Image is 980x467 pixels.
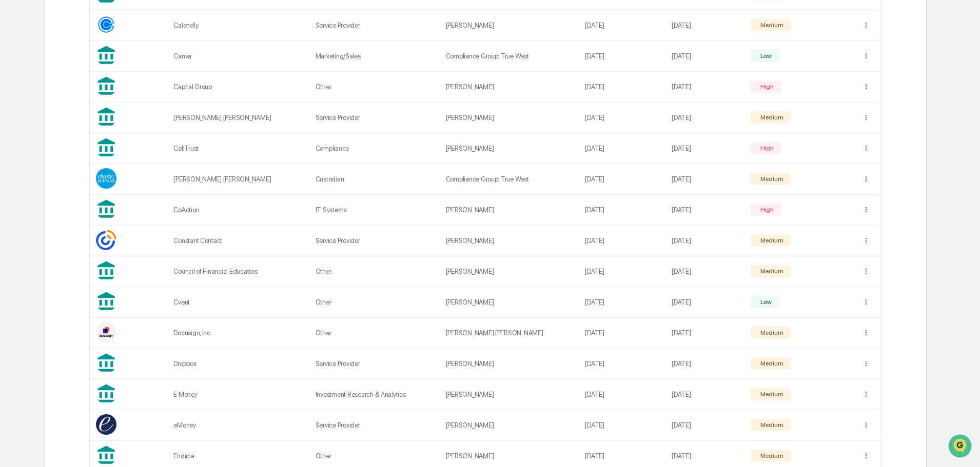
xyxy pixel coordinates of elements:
[173,237,303,245] div: Constant Contact
[173,329,303,337] div: Docusign, Inc.
[665,103,744,133] td: [DATE]
[309,226,440,256] td: Service Provider
[309,256,440,287] td: Other
[309,379,440,410] td: Investment Research & Analytics
[665,10,744,41] td: [DATE]
[22,78,40,97] img: 8933085812038_c878075ebb4cc5468115_72.jpg
[173,175,303,183] div: [PERSON_NAME] [PERSON_NAME]
[440,164,579,195] td: Compliance Group: True West
[440,41,579,72] td: Compliance Group: True West
[440,410,579,441] td: [PERSON_NAME]
[665,256,744,287] td: [DATE]
[758,83,774,90] div: High
[309,318,440,349] td: Other
[309,164,440,195] td: Custodian
[85,210,127,220] span: Attestations
[440,72,579,103] td: [PERSON_NAME]
[440,133,579,164] td: [PERSON_NAME]
[309,287,440,318] td: Other
[758,175,783,182] div: Medium
[758,421,783,429] div: Medium
[96,14,116,35] img: Vendor Logo
[758,391,783,398] div: Medium
[665,226,744,256] td: [DATE]
[72,254,124,262] a: Powered byPylon
[174,82,187,94] button: Start new chat
[309,410,440,441] td: Service Provider
[758,22,783,29] div: Medium
[440,287,579,318] td: [PERSON_NAME]
[579,103,665,133] td: [DATE]
[665,349,744,379] td: [DATE]
[46,89,141,97] div: We're available if you need us!
[173,22,303,29] div: Calendly
[173,421,303,429] div: eMoney
[758,268,783,275] div: Medium
[579,349,665,379] td: [DATE]
[10,230,18,238] div: 🔎
[173,206,303,214] div: CoAction
[173,360,303,368] div: Dropbox
[85,139,89,148] span: •
[665,318,744,349] td: [DATE]
[32,139,83,148] span: [PERSON_NAME]
[309,41,440,72] td: Marketing/Sales
[32,167,83,175] span: [PERSON_NAME]
[947,433,975,461] iframe: Open customer support
[85,167,89,175] span: •
[440,10,579,41] td: [PERSON_NAME]
[579,226,665,256] td: [DATE]
[309,10,440,41] td: Service Provider
[96,322,116,342] img: Vendor Logo
[579,379,665,410] td: [DATE]
[758,237,783,244] div: Medium
[173,391,303,398] div: E Money
[70,206,131,224] a: 🗄️Attestations
[665,133,744,164] td: [DATE]
[665,379,744,410] td: [DATE]
[758,114,783,121] div: Medium
[96,414,116,435] img: Vendor Logo
[10,157,27,174] img: Tammy Steffen
[173,52,303,60] div: Canva
[579,72,665,103] td: [DATE]
[6,225,69,243] a: 🔎Data Lookup
[159,112,187,124] button: See all
[440,349,579,379] td: [PERSON_NAME]
[91,167,112,175] span: [DATE]
[96,168,116,189] img: Vendor Logo
[10,130,27,146] img: Tammy Steffen
[440,256,579,287] td: [PERSON_NAME]
[309,103,440,133] td: Service Provider
[91,139,112,148] span: [DATE]
[74,211,83,219] div: 🗄️
[10,22,187,38] p: How can we help?
[579,318,665,349] td: [DATE]
[665,164,744,195] td: [DATE]
[173,145,303,152] div: CellTrust
[579,256,665,287] td: [DATE]
[10,78,29,97] img: 1746055101610-c473b297-6a78-478c-a979-82029cc54cd1
[309,195,440,226] td: IT Systems
[440,318,579,349] td: [PERSON_NAME] [PERSON_NAME]
[758,360,783,367] div: Medium
[440,103,579,133] td: [PERSON_NAME]
[579,41,665,72] td: [DATE]
[665,195,744,226] td: [DATE]
[6,206,70,224] a: 🖐️Preclearance
[758,452,783,459] div: Medium
[579,10,665,41] td: [DATE]
[10,211,18,219] div: 🖐️
[173,452,303,460] div: Endicia
[173,298,303,306] div: Cvent
[758,298,772,306] div: Low
[309,349,440,379] td: Service Provider
[665,72,744,103] td: [DATE]
[102,254,124,262] span: Pylon
[21,229,65,239] span: Data Lookup
[173,268,303,275] div: Council of Financial Educators
[665,287,744,318] td: [DATE]
[46,78,168,89] div: Start new chat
